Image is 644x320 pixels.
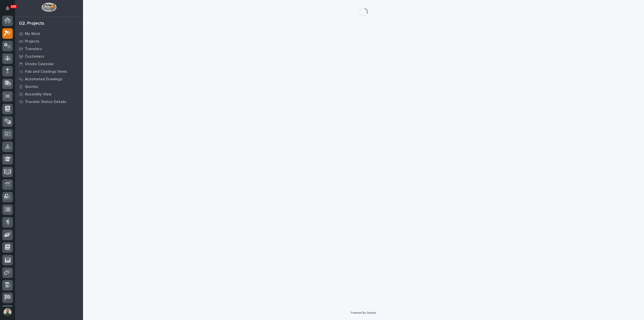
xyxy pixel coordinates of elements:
[15,53,83,60] a: Customers
[25,92,51,97] p: Assembly View
[2,307,13,317] button: users-avatar
[15,60,83,68] a: Onsite Calendar
[15,90,83,98] a: Assembly View
[25,85,38,89] p: Quotes
[25,54,44,59] p: Customers
[25,100,66,104] p: Traveler Status Details
[25,69,67,74] p: Fab and Coatings Items
[6,6,13,14] div: Notifications100
[351,311,376,314] a: Powered By Stacker
[25,39,39,44] p: Projects
[15,38,83,45] a: Projects
[15,83,83,90] a: Quotes
[15,75,83,83] a: Automated Drawings
[2,3,13,14] button: Notifications
[15,68,83,75] a: Fab and Coatings Items
[25,62,54,66] p: Onsite Calendar
[25,77,62,82] p: Automated Drawings
[11,5,16,8] p: 100
[19,21,44,26] div: 02. Projects
[15,98,83,105] a: Traveler Status Details
[25,32,40,36] p: My Work
[15,45,83,53] a: Travelers
[25,47,42,51] p: Travelers
[42,3,56,12] img: Workspace Logo
[15,30,83,38] a: My Work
